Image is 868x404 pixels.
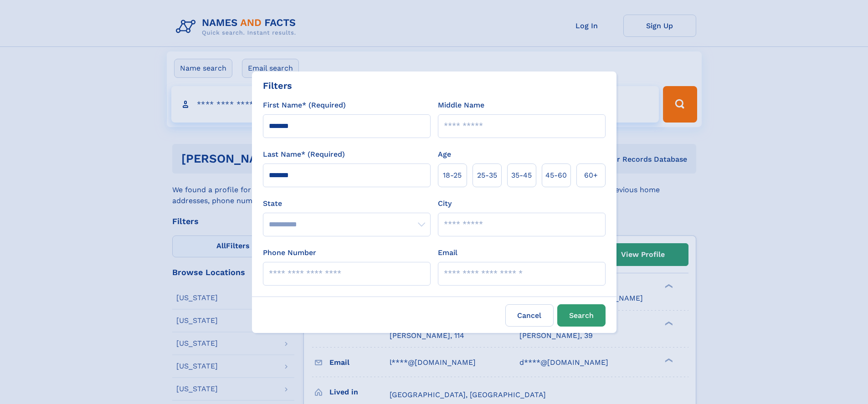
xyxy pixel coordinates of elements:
[438,149,451,160] label: Age
[263,149,345,160] label: Last Name* (Required)
[263,198,431,209] label: State
[263,79,292,92] div: Filters
[545,170,567,181] span: 45‑60
[511,170,532,181] span: 35‑45
[438,198,452,209] label: City
[443,170,462,181] span: 18‑25
[438,247,457,258] label: Email
[263,247,316,258] label: Phone Number
[557,304,606,327] button: Search
[477,170,497,181] span: 25‑35
[438,100,484,111] label: Middle Name
[263,100,346,111] label: First Name* (Required)
[584,170,598,181] span: 60+
[505,304,554,327] label: Cancel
